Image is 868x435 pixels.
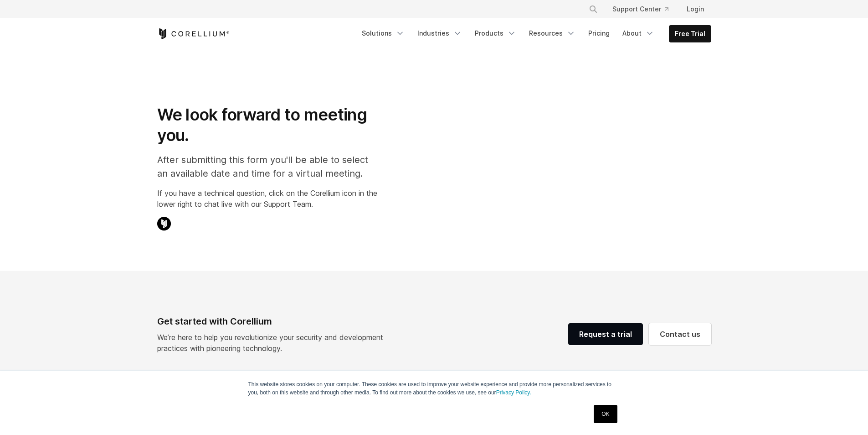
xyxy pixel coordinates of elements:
p: This website stores cookies on your computer. These cookies are used to improve your website expe... [248,380,620,397]
a: Pricing [583,25,615,42]
a: Privacy Policy. [496,389,531,396]
h1: We look forward to meeting you. [157,105,377,146]
a: Products [469,25,522,42]
a: Resources [524,25,581,42]
a: Request a trial [568,323,643,345]
a: Login [679,1,711,17]
div: Navigation Menu [578,1,711,17]
a: Industries [412,25,467,42]
a: Corellium Home [157,28,230,39]
a: OK [594,405,617,423]
a: About [617,25,660,42]
img: Corellium Chat Icon [157,217,171,231]
div: Get started with Corellium [157,314,390,328]
a: Free Trial [669,26,711,42]
a: Contact us [649,323,711,345]
a: Solutions [356,25,410,42]
p: If you have a technical question, click on the Corellium icon in the lower right to chat live wit... [157,188,377,210]
p: We’re here to help you revolutionize your security and development practices with pioneering tech... [157,332,390,354]
div: Navigation Menu [356,25,711,42]
button: Search [585,1,601,17]
a: Support Center [605,1,676,17]
p: After submitting this form you'll be able to select an available date and time for a virtual meet... [157,153,377,180]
